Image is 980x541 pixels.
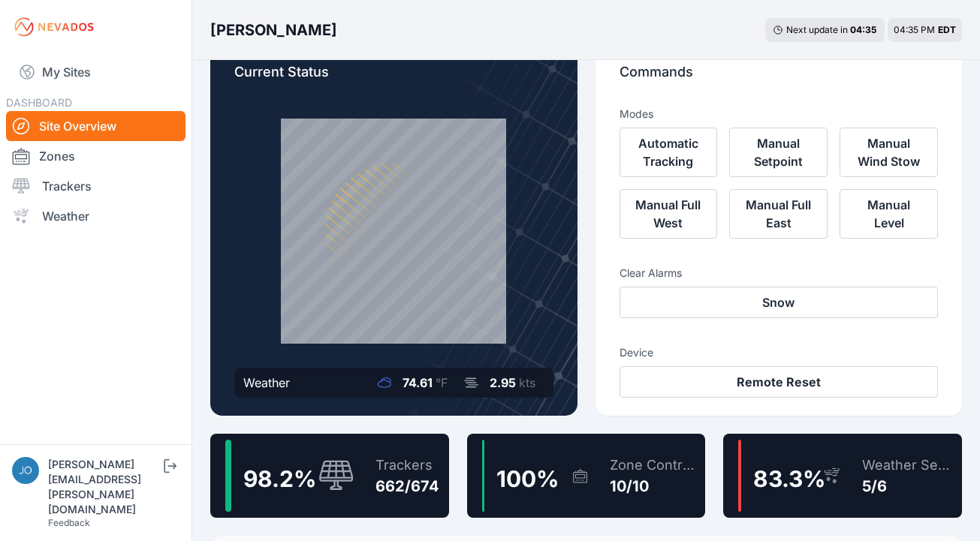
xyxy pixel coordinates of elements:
span: 98.2 % [243,465,316,492]
span: Next update in [786,24,848,35]
span: EDT [938,24,956,35]
span: kts [519,375,535,390]
a: Trackers [6,171,185,201]
nav: Breadcrumb [210,11,337,50]
h3: Device [620,345,939,360]
a: 98.2%Trackers662/674 [210,434,449,518]
div: Zone Controllers [610,455,699,476]
a: Zones [6,141,185,171]
img: Nevados [12,15,96,39]
div: 04 : 35 [850,24,877,36]
span: 2.95 [490,375,516,390]
div: 5/6 [862,476,956,497]
button: Manual Level [840,189,938,239]
a: Weather [6,201,185,231]
a: 83.3%Weather Sensors5/6 [723,434,962,518]
span: 83.3 % [753,465,825,492]
a: My Sites [6,54,185,90]
p: Commands [620,62,939,95]
a: Feedback [48,517,90,528]
button: Manual Full East [729,189,828,239]
button: Manual Wind Stow [840,128,938,177]
div: Weather [243,374,290,392]
p: Current Status [234,62,553,95]
h3: Modes [620,107,653,122]
div: Trackers [375,455,439,476]
button: Snow [620,287,939,318]
div: 662/674 [375,476,439,497]
span: 04:35 PM [894,24,935,35]
button: Manual Setpoint [729,128,828,177]
span: DASHBOARD [6,96,72,109]
button: Manual Full West [620,189,718,239]
span: °F [436,375,448,390]
div: [PERSON_NAME][EMAIL_ADDRESS][PERSON_NAME][DOMAIN_NAME] [48,457,161,517]
span: 100 % [496,465,559,492]
button: Remote Reset [620,366,939,398]
span: 74.61 [403,375,433,390]
button: Automatic Tracking [620,128,718,177]
div: Weather Sensors [862,455,956,476]
h3: [PERSON_NAME] [210,20,337,41]
a: 100%Zone Controllers10/10 [467,434,706,518]
h3: Clear Alarms [620,266,939,281]
div: 10/10 [610,476,699,497]
img: joe.mikula@nevados.solar [12,457,39,484]
a: Site Overview [6,111,185,141]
